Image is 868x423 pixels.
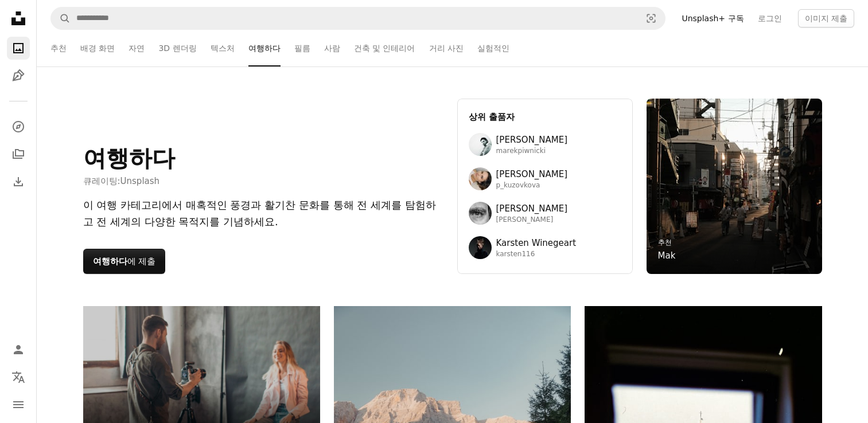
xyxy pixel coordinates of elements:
a: 거리 사진 [429,30,464,66]
a: 사진 [7,37,30,60]
span: 큐레이팅: [83,174,175,188]
a: 사람 [324,30,340,66]
a: 탐색 [7,115,30,138]
a: Mak [658,249,676,263]
strong: 여행하다 [93,256,127,267]
a: 추천 [50,30,67,66]
a: 텍스처 [211,30,235,66]
button: Unsplash 검색 [51,7,71,29]
a: Unsplash [120,176,160,186]
span: Karsten Winegeart [496,236,577,250]
button: 시각적 검색 [637,7,665,29]
a: 일러스트 [7,64,30,87]
a: Unsplash+ 구독 [675,9,750,28]
a: 사용자 Francesco Ungaro의 아바타[PERSON_NAME][PERSON_NAME] [469,202,621,225]
button: 메뉴 [7,393,30,416]
button: 이미지 제출 [798,9,854,28]
h3: 상위 출품자 [469,110,621,124]
a: 사용자 Polina Kuzovkova의 아바타[PERSON_NAME]p_kuzovkova [469,167,621,190]
img: 사용자 Francesco Ungaro의 아바타 [469,202,492,225]
a: 추천 [658,238,672,246]
h1: 여행하다 [83,144,175,172]
a: 사용자 Karsten Winegeart의 아바타Karsten Winegeartkarsten116 [469,236,621,259]
span: karsten116 [496,250,577,259]
a: 컬렉션 [7,143,30,166]
span: marekpiwnicki [496,147,568,156]
a: 필름 [294,30,310,66]
div: 이 여행 카테고리에서 매혹적인 풍경과 활기찬 문화를 통해 전 세계를 탐험하고 전 세계의 다양한 목적지를 기념하세요. [83,197,443,230]
span: [PERSON_NAME] [496,167,568,181]
a: 로그인 [751,9,789,28]
a: 다운로드 내역 [7,170,30,193]
img: 사용자 Marek Piwnicki의 아바타 [469,133,492,156]
a: 건축 및 인테리어 [354,30,415,66]
button: 여행하다에 제출 [83,249,166,274]
a: 자연 [129,30,145,66]
button: 언어 [7,366,30,389]
a: 실험적인 [477,30,509,66]
a: 로그인 / 가입 [7,338,30,361]
a: 배경 화면 [80,30,115,66]
span: p_kuzovkova [496,181,568,190]
span: [PERSON_NAME] [496,216,568,225]
span: [PERSON_NAME] [496,202,568,216]
img: 사용자 Karsten Winegeart의 아바타 [469,236,492,259]
a: 3D 렌더링 [158,30,196,66]
span: [PERSON_NAME] [496,133,568,147]
img: 사용자 Polina Kuzovkova의 아바타 [469,167,492,190]
a: 사용자 Marek Piwnicki의 아바타[PERSON_NAME]marekpiwnicki [469,133,621,156]
form: 사이트 전체에서 이미지 찾기 [50,7,665,30]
